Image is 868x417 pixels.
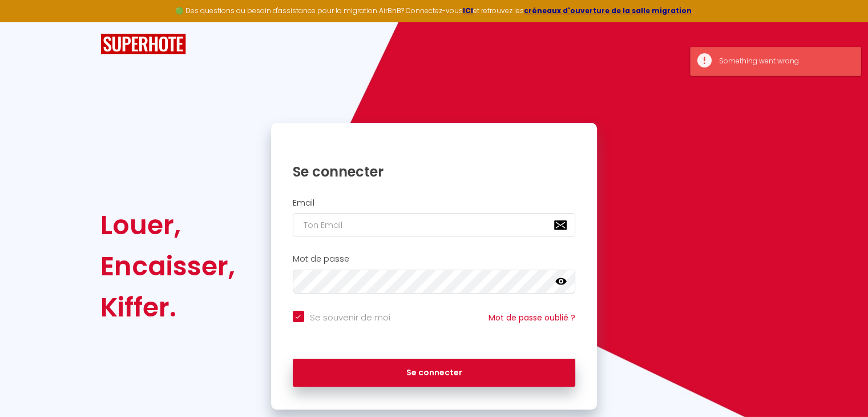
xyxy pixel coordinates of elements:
a: créneaux d'ouverture de la salle migration [524,6,692,15]
button: Se connecter [293,359,576,387]
h2: Email [293,198,576,208]
button: Ouvrir le widget de chat LiveChat [9,5,43,39]
div: Encaisser, [100,246,235,287]
h1: Se connecter [293,163,576,181]
div: Louer, [100,205,235,246]
input: Ton Email [293,213,576,237]
a: Mot de passe oublié ? [488,312,575,323]
img: SuperHote logo [100,34,186,55]
div: Kiffer. [100,287,235,328]
h2: Mot de passe [293,254,576,264]
div: Something went wrong [719,56,849,67]
a: ICI [463,6,473,15]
